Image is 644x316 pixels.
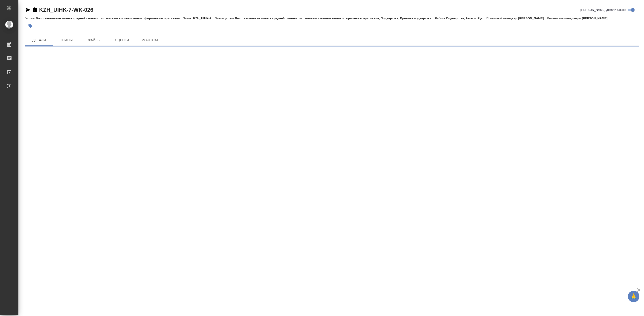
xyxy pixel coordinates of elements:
span: Этапы [56,37,78,43]
span: SmartCat [139,37,161,43]
p: Услуга [25,17,36,20]
button: 🙏 [628,291,639,302]
a: KZH_UIHK-7-WK-026 [39,7,93,13]
p: Этапы услуги [215,17,235,20]
span: Детали [28,37,50,43]
p: Подверстка, Англ → Рус [446,17,487,20]
p: Восстановление макета средней сложности с полным соответствием оформлению оригинала [36,17,183,20]
button: Добавить тэг [25,21,35,31]
p: KZH_UIHK-7 [193,17,215,20]
p: Проектный менеджер [486,17,518,20]
p: [PERSON_NAME] [518,17,547,20]
button: Скопировать ссылку для ЯМессенджера [25,7,31,13]
button: Скопировать ссылку [32,7,38,13]
span: 🙏 [630,292,638,301]
span: Оценки [111,37,133,43]
p: Работа [435,17,446,20]
span: [PERSON_NAME] детали заказа [580,8,626,12]
p: Восстановление макета средней сложности с полным соответствием оформлению оригинала, Подверстка, ... [235,17,435,20]
p: [PERSON_NAME] [582,17,611,20]
p: Клиентские менеджеры [547,17,582,20]
p: Заказ: [183,17,193,20]
span: Файлы [83,37,105,43]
